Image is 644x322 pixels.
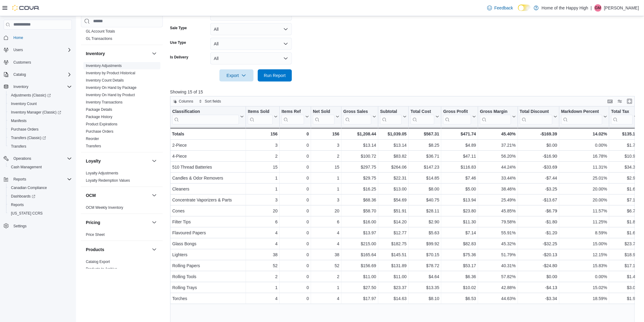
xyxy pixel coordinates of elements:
span: Inventory Count Details [86,78,124,83]
div: $2.90 [611,174,638,182]
div: $13.94 [443,196,476,204]
div: Markdown Percent [561,109,602,114]
span: [US_STATE] CCRS [11,211,43,216]
span: Manifests [9,117,72,124]
div: OCM [81,204,163,214]
div: $4.89 [443,142,476,149]
div: 3 [248,196,278,204]
button: Keyboard shortcuts [607,98,614,105]
div: Markdown Percent [561,109,602,124]
div: Subtotal [380,109,402,124]
button: Loyalty [151,157,158,165]
div: $54.69 [380,196,407,204]
span: Catalog [13,72,26,77]
div: Total Discount [520,109,552,124]
button: Total Discount [520,109,557,124]
div: -$3.25 [520,185,557,193]
span: Users [11,46,72,54]
span: Catalog [11,71,72,78]
button: Loyalty [86,158,149,164]
div: 0 [282,185,309,193]
div: 20 [313,207,339,215]
div: -$6.79 [520,207,557,215]
div: $1.69 [611,185,638,193]
a: Dashboards [9,193,38,200]
label: Use Type [170,40,186,45]
a: Inventory by Product Historical [86,71,135,75]
div: $13.00 [380,185,407,193]
button: Columns [170,98,196,105]
div: 6 [248,218,278,226]
span: Inventory Count [9,100,72,107]
a: Reorder [86,137,99,141]
a: Inventory Count Details [86,78,124,82]
div: 0 [282,163,309,171]
button: All [210,38,292,50]
button: Operations [1,154,74,163]
div: 45.85% [480,207,516,215]
h3: Pricing [86,219,100,226]
button: Products [86,247,149,253]
a: Inventory Count [9,100,39,107]
button: All [210,23,292,35]
button: Users [11,46,25,54]
a: OCM Weekly Inventory [86,205,123,210]
div: -$13.67 [520,196,557,204]
button: Gross Sales [343,109,376,124]
label: Is Delivery [170,55,188,60]
span: Transfers (Classic) [11,135,46,140]
button: Export [219,69,254,82]
span: GL Account Totals [86,29,115,34]
div: 37.21% [480,142,516,149]
div: $100.72 [343,152,376,160]
button: Settings [1,221,74,230]
span: Package History [86,114,112,119]
span: Home [11,34,72,41]
img: Cova [12,5,40,11]
span: Inventory Count [11,101,37,106]
span: GM [595,4,601,12]
button: Pricing [86,219,149,226]
button: Net Sold [313,109,339,124]
a: Reports [9,201,26,208]
a: Canadian Compliance [9,184,49,191]
div: Inventory [81,62,163,152]
div: $147.23 [411,163,439,171]
div: 11.57% [561,207,607,215]
p: Home of the Happy High [542,4,588,12]
div: $34.33 [611,163,638,171]
span: Inventory Manager (Classic) [11,110,61,115]
button: Gross Margin [480,109,516,124]
div: $8.00 [411,185,439,193]
a: Adjustments (Classic) [6,91,74,100]
a: GL Account Totals [86,29,115,33]
label: Sale Type [170,26,187,30]
div: Gross Sales [343,109,371,124]
div: $264.06 [380,163,407,171]
span: Transfers [11,144,26,149]
div: Gross Margin [480,109,511,114]
span: Users [13,47,23,52]
div: $28.11 [411,207,439,215]
a: Manifests [9,117,29,124]
button: Customers [1,58,74,67]
div: Totals [172,130,244,138]
span: Settings [11,222,72,229]
div: $8.25 [411,142,439,149]
a: Product Expirations [86,122,117,126]
button: Run Report [258,69,292,82]
div: 38.46% [480,185,516,193]
div: $14.85 [411,174,439,182]
a: Transfers (Classic) [6,134,74,142]
div: $567.31 [411,130,439,138]
div: $16.25 [343,185,376,193]
div: $116.83 [443,163,476,171]
div: $297.75 [343,163,376,171]
div: Cleaners [172,185,244,193]
button: Enter fullscreen [626,98,633,105]
div: 33.44% [480,174,516,182]
a: Price Sheet [86,233,105,237]
a: Transfers [9,143,29,150]
div: 0 [282,218,309,226]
